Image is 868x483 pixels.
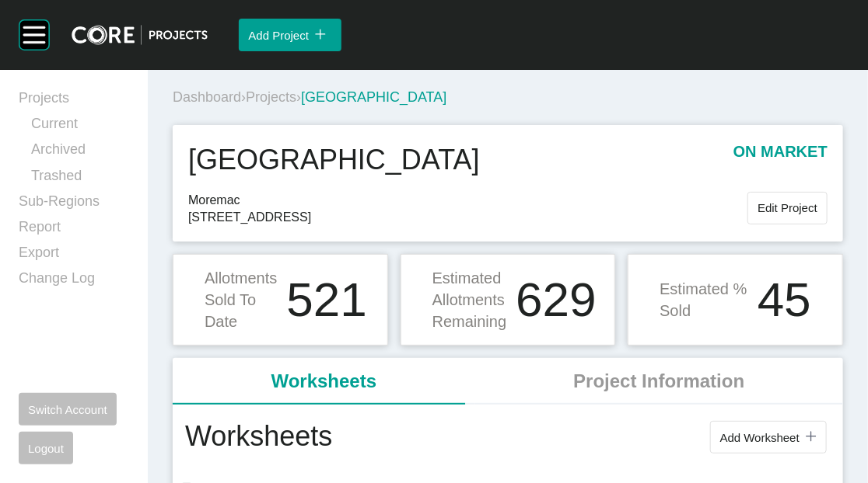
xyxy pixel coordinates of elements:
a: Projects [19,89,129,114]
span: Logout [28,442,64,455]
li: Worksheets [173,358,475,405]
a: Projects [246,89,296,105]
h1: [GEOGRAPHIC_DATA] [188,141,480,179]
button: Edit Project [747,192,828,224]
a: Sub-Regions [19,192,129,217]
span: Switch Account [28,403,107,416]
a: Current [31,114,129,140]
p: on market [733,141,828,179]
h1: Worksheets [185,417,332,457]
p: Allotments Sold To Date [205,267,277,332]
span: › [241,89,246,105]
button: Logout [19,432,73,464]
span: Edit Project [758,201,817,214]
a: Report [19,217,129,243]
img: core-logo-dark.3138cae2.png [72,25,208,45]
span: [GEOGRAPHIC_DATA] [301,89,446,105]
span: Moremac [188,192,747,209]
p: Estimated Allotments Remaining [432,267,507,332]
span: Add Worksheet [720,431,800,444]
a: Dashboard [173,89,241,105]
button: Add Worksheet [710,421,827,453]
h1: 521 [286,276,366,324]
h1: 45 [758,276,811,324]
a: Export [19,243,129,269]
span: Add Project [248,29,309,42]
span: › [296,89,301,105]
button: Add Project [239,19,341,51]
a: Archived [31,140,129,165]
p: Estimated % Sold [660,278,748,321]
span: [STREET_ADDRESS] [188,209,747,226]
li: Project Information [475,358,843,405]
a: Change Log [19,269,129,294]
button: Switch Account [19,393,117,426]
h1: 629 [516,276,596,324]
a: Trashed [31,166,129,192]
